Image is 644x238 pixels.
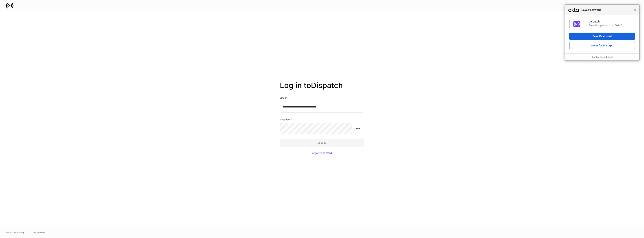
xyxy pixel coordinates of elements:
[589,24,635,27] div: Save this password in Okta?
[634,8,636,11] span: Close
[589,20,635,23] div: Dispatch
[569,33,635,40] button: Save Password
[573,21,580,27] img: IoaI0QAAAAZJREFUAwDpn500DgGa8wAAAABJRU5ErkJggg==
[580,8,634,12] span: Save Password
[569,42,635,49] button: Never for this App
[591,56,613,59] a: Disable for all apps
